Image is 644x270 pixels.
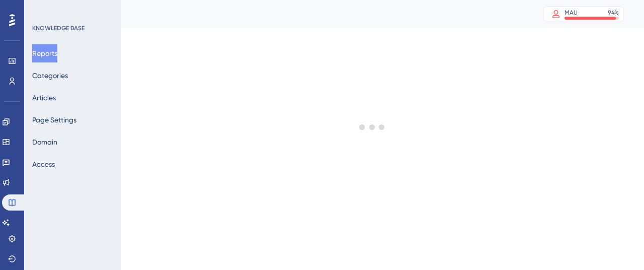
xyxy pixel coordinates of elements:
div: MAU [565,9,578,17]
button: Reports [32,44,57,62]
div: KNOWLEDGE BASE [32,24,85,32]
button: Articles [32,89,56,107]
button: Categories [32,66,68,85]
button: Access [32,155,55,173]
button: Domain [32,133,57,151]
button: Page Settings [32,111,76,129]
div: 94 % [608,9,619,17]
